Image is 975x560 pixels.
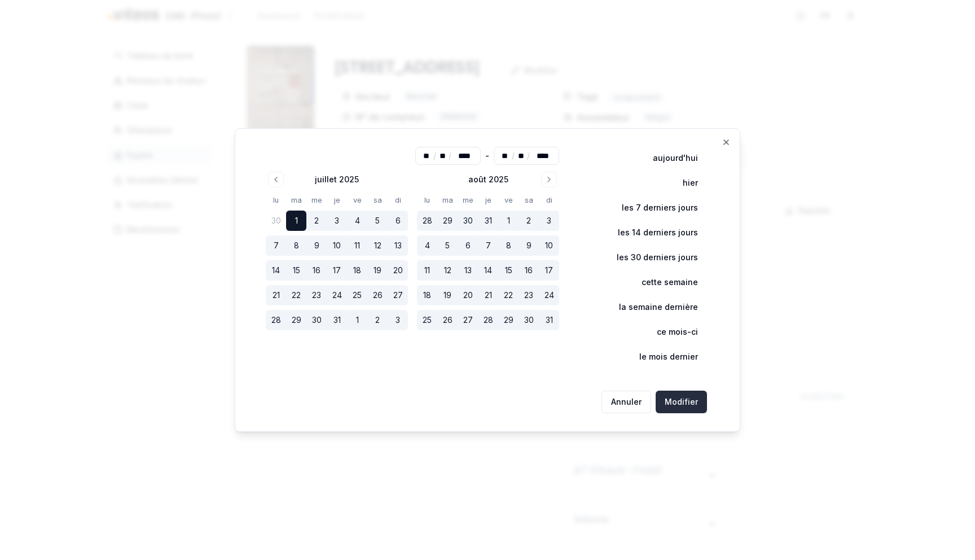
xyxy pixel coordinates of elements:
[458,235,478,256] button: 6
[519,310,539,330] button: 30
[659,172,707,194] button: hier
[539,285,559,305] button: 24
[266,211,286,231] button: 30
[266,194,286,206] th: lundi
[266,260,286,281] button: 14
[417,260,437,281] button: 11
[388,211,408,231] button: 6
[367,211,388,231] button: 5
[539,310,559,330] button: 31
[519,235,539,256] button: 9
[388,194,408,206] th: dimanche
[266,285,286,305] button: 21
[327,235,347,256] button: 10
[437,260,458,281] button: 12
[315,174,359,185] div: juillet 2025
[468,174,508,185] div: août 2025
[437,310,458,330] button: 26
[485,147,489,165] div: -
[367,285,388,305] button: 26
[417,235,437,256] button: 4
[498,211,519,231] button: 1
[437,235,458,256] button: 5
[478,235,498,256] button: 7
[498,260,519,281] button: 15
[539,194,559,206] th: dimanche
[519,285,539,305] button: 23
[286,260,306,281] button: 15
[417,211,437,231] button: 28
[618,271,707,294] button: cette semaine
[286,285,306,305] button: 22
[327,211,347,231] button: 3
[449,150,451,161] span: /
[478,260,498,281] button: 14
[306,235,327,256] button: 9
[327,285,347,305] button: 24
[527,150,530,161] span: /
[417,310,437,330] button: 25
[519,260,539,281] button: 16
[595,296,707,318] button: la semaine dernière
[286,310,306,330] button: 29
[306,194,327,206] th: mercredi
[347,285,367,305] button: 25
[266,235,286,256] button: 7
[616,345,707,368] button: le mois dernier
[458,194,478,206] th: mercredi
[367,260,388,281] button: 19
[433,150,436,161] span: /
[417,285,437,305] button: 18
[458,310,478,330] button: 27
[478,194,498,206] th: jeudi
[327,310,347,330] button: 31
[388,235,408,256] button: 13
[498,285,519,305] button: 22
[306,211,327,231] button: 2
[437,194,458,206] th: mardi
[437,285,458,305] button: 19
[286,211,306,231] button: 1
[629,147,707,169] button: aujourd'hui
[458,211,478,231] button: 30
[306,260,327,281] button: 16
[347,260,367,281] button: 18
[541,172,557,187] button: Go to next month
[498,235,519,256] button: 8
[519,211,539,231] button: 2
[347,235,367,256] button: 11
[306,285,327,305] button: 23
[367,235,388,256] button: 12
[347,310,367,330] button: 1
[539,260,559,281] button: 17
[656,391,707,413] button: Modifier
[498,194,519,206] th: vendredi
[327,260,347,281] button: 17
[478,310,498,330] button: 28
[388,260,408,281] button: 20
[347,194,367,206] th: vendredi
[417,194,437,206] th: lundi
[306,310,327,330] button: 30
[478,211,498,231] button: 31
[347,211,367,231] button: 4
[388,310,408,330] button: 3
[498,310,519,330] button: 29
[388,285,408,305] button: 27
[458,285,478,305] button: 20
[539,235,559,256] button: 10
[327,194,347,206] th: jeudi
[601,391,651,413] button: Annuler
[367,194,388,206] th: samedi
[367,310,388,330] button: 2
[633,321,707,343] button: ce mois-ci
[519,194,539,206] th: samedi
[594,221,707,244] button: les 14 derniers jours
[286,194,306,206] th: mardi
[512,150,515,161] span: /
[539,211,559,231] button: 3
[593,246,707,269] button: les 30 derniers jours
[437,211,458,231] button: 29
[478,285,498,305] button: 21
[598,196,707,219] button: les 7 derniers jours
